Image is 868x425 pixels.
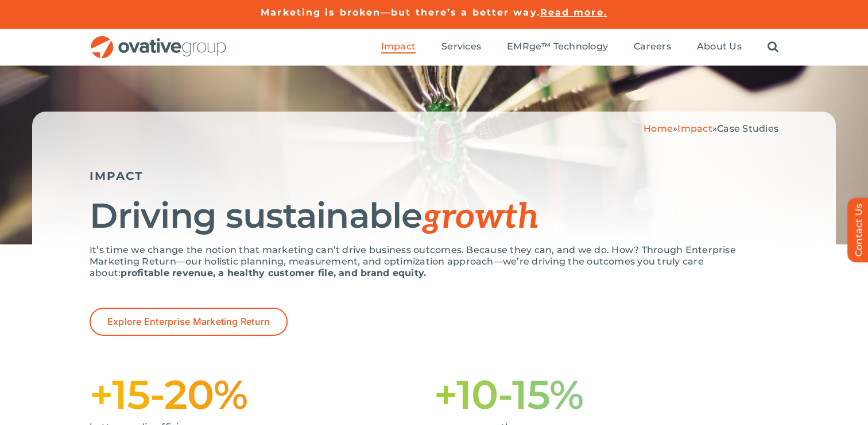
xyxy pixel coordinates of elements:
[261,7,540,18] a: Marketing is broken—but there’s a better way.
[90,244,778,279] p: It’s time we change the notion that marketing can’t drive business outcomes. Because they can, an...
[634,41,671,52] span: Careers
[677,123,712,134] a: Impact
[644,123,673,134] a: Home
[90,308,288,336] a: Explore Enterprise Marketing Return
[697,41,742,52] span: About Us
[697,41,742,53] a: About Us
[507,41,608,53] a: EMRge™ Technology
[90,197,778,236] h1: Driving sustainable
[507,41,608,52] span: EMRge™ Technology
[644,123,778,134] span: » »
[422,197,539,238] span: growth
[381,29,778,66] nav: Menu
[90,35,227,45] a: OG_Full_horizontal_RGB
[434,376,778,413] h1: +10-15%
[441,41,481,52] span: Services
[121,267,426,278] strong: profitable revenue, a healthy customer file, and brand equity.
[441,41,481,53] a: Services
[717,123,778,134] span: Case Studies
[107,316,270,327] span: Explore Enterprise Marketing Return
[90,169,778,183] h5: IMPACT
[381,41,416,53] a: Impact
[540,7,607,18] a: Read more.
[90,376,434,413] h1: +15-20%
[768,41,778,53] a: Search
[381,41,416,52] span: Impact
[634,41,671,53] a: Careers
